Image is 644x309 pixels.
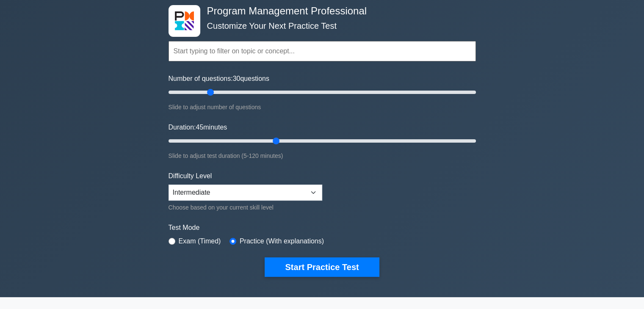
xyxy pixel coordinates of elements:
[204,5,434,17] h4: Program Management Professional
[169,151,476,161] div: Slide to adjust test duration (5-120 minutes)
[265,257,379,277] button: Start Practice Test
[169,223,476,233] label: Test Mode
[179,236,221,246] label: Exam (Timed)
[169,171,212,181] label: Difficulty Level
[169,202,322,212] div: Choose based on your current skill level
[169,102,476,112] div: Slide to adjust number of questions
[240,236,324,246] label: Practice (With explanations)
[169,74,269,84] label: Number of questions: questions
[233,75,240,82] span: 30
[196,124,203,131] span: 45
[169,41,476,61] input: Start typing to filter on topic or concept...
[169,122,227,132] label: Duration: minutes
